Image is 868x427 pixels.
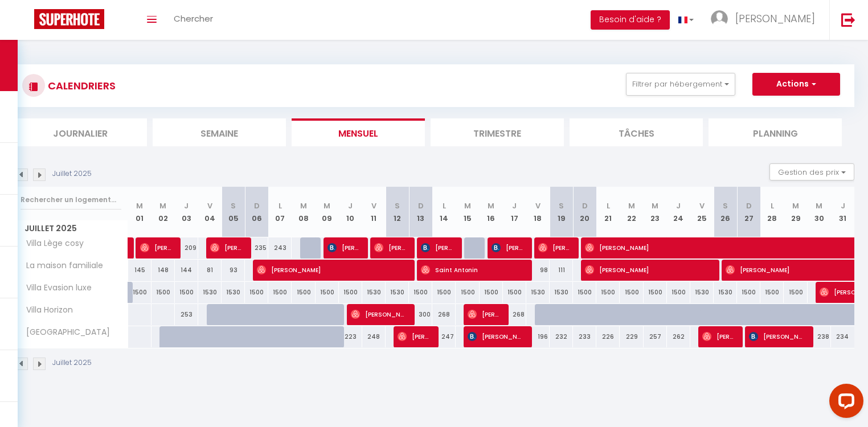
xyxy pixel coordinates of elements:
[585,259,710,281] span: [PERSON_NAME]
[16,260,106,272] span: La maison familiale
[152,187,175,237] th: 02
[456,187,479,237] th: 15
[752,73,840,96] button: Actions
[398,326,429,347] span: [PERSON_NAME]
[257,259,405,281] span: [PERSON_NAME]
[784,187,807,237] th: 29
[432,304,456,325] div: 268
[792,200,799,211] abbr: M
[676,200,681,211] abbr: J
[431,118,564,146] li: Trimestre
[16,326,113,339] span: [GEOGRAPHIC_DATA]
[292,282,315,303] div: 1500
[735,11,815,26] span: [PERSON_NAME]
[596,326,620,347] div: 226
[198,260,222,281] div: 81
[480,282,503,303] div: 1500
[16,282,95,294] span: Villa Evasion luxe
[464,200,471,211] abbr: M
[559,200,564,211] abbr: S
[582,200,588,211] abbr: D
[644,326,667,347] div: 257
[351,303,406,325] span: [PERSON_NAME]
[175,304,198,325] div: 253
[268,237,292,258] div: 243
[128,260,152,281] div: 145
[153,118,286,146] li: Semaine
[184,200,189,211] abbr: J
[667,326,690,347] div: 262
[550,187,573,237] th: 19
[268,187,292,237] th: 07
[421,259,522,281] span: Saint Antonin
[128,187,152,237] th: 01
[784,282,807,303] div: 1500
[409,282,432,303] div: 1500
[362,187,386,237] th: 11
[339,187,362,237] th: 10
[709,118,842,146] li: Planning
[324,200,330,211] abbr: M
[421,237,452,258] span: [PERSON_NAME] TEXCA
[667,187,690,237] th: 24
[443,200,446,211] abbr: L
[652,200,658,211] abbr: M
[550,260,573,281] div: 111
[690,187,714,237] th: 25
[771,200,774,211] abbr: L
[395,200,400,211] abbr: S
[820,379,868,427] iframe: LiveChat chat widget
[245,187,268,237] th: 06
[222,282,245,303] div: 1530
[339,282,362,303] div: 1500
[386,187,409,237] th: 12
[222,187,245,237] th: 05
[620,282,643,303] div: 1500
[841,13,855,27] img: logout
[432,282,456,303] div: 1500
[831,326,854,347] div: 234
[596,282,620,303] div: 1500
[362,326,386,347] div: 248
[268,282,292,303] div: 1500
[231,200,236,211] abbr: S
[480,187,503,237] th: 16
[760,187,784,237] th: 28
[34,9,104,29] img: Super Booking
[468,326,522,347] span: [PERSON_NAME]
[714,282,737,303] div: 1530
[152,260,175,281] div: 148
[526,187,550,237] th: 18
[628,200,635,211] abbr: M
[573,326,596,347] div: 233
[16,237,87,250] span: Villa Lège cosy
[52,169,92,179] p: Juillet 2025
[644,187,667,237] th: 23
[432,187,456,237] th: 14
[174,13,213,24] span: Chercher
[198,282,222,303] div: 1530
[175,260,198,281] div: 144
[769,163,854,180] button: Gestion des prix
[210,237,241,258] span: [PERSON_NAME]
[152,282,175,303] div: 1500
[159,200,166,211] abbr: M
[16,304,76,317] span: Villa Horizon
[52,358,92,368] p: Juillet 2025
[362,282,386,303] div: 1530
[570,118,703,146] li: Tâches
[316,282,339,303] div: 1500
[409,304,432,325] div: 300
[591,10,670,30] button: Besoin d'aide ?
[667,282,690,303] div: 1500
[607,200,610,211] abbr: L
[21,190,121,210] input: Rechercher un logement...
[714,187,737,237] th: 26
[254,200,260,211] abbr: D
[327,237,359,258] span: [PERSON_NAME]
[14,220,128,237] span: Juillet 2025
[198,187,222,237] th: 04
[175,237,198,258] div: 209
[300,200,307,211] abbr: M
